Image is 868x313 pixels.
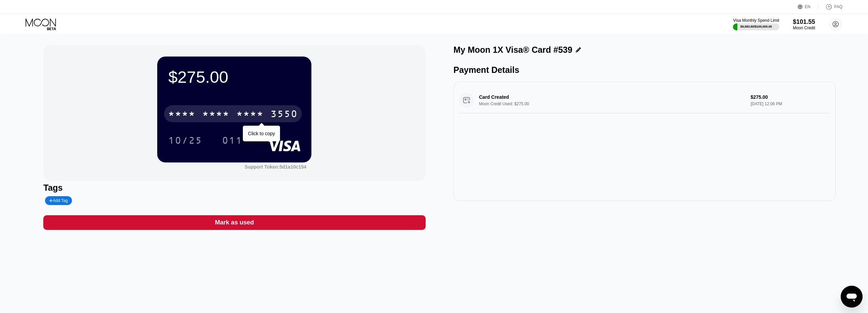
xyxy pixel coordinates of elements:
[168,136,202,147] div: 10/25
[245,164,306,170] div: Support Token:5d1a10c154
[248,131,275,136] div: Click to copy
[454,65,836,75] div: Payment Details
[454,45,573,55] div: My Moon 1X Visa® Card #539
[163,132,207,149] div: 10/25
[270,109,298,120] div: 3550
[168,67,300,87] div: $275.00
[793,18,815,30] div: $101.55Moon Credit
[798,3,819,10] div: EN
[45,196,72,205] div: Add Tag
[805,4,811,9] div: EN
[740,25,772,28] div: $9,583.80 / $100,000.00
[793,18,815,26] div: $101.55
[733,18,779,23] div: Visa Monthly Spend Limit
[819,3,842,10] div: FAQ
[793,26,815,30] div: Moon Credit
[43,183,425,193] div: Tags
[733,18,779,30] div: Visa Monthly Spend Limit$9,583.80/$100,000.00
[222,136,242,147] div: 011
[245,164,306,170] div: Support Token: 5d1a10c154
[49,198,68,203] div: Add Tag
[841,286,863,308] iframe: Кнопка запуска окна обмена сообщениями
[43,215,425,230] div: Mark as used
[215,219,254,226] div: Mark as used
[834,4,842,9] div: FAQ
[217,132,248,149] div: 011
